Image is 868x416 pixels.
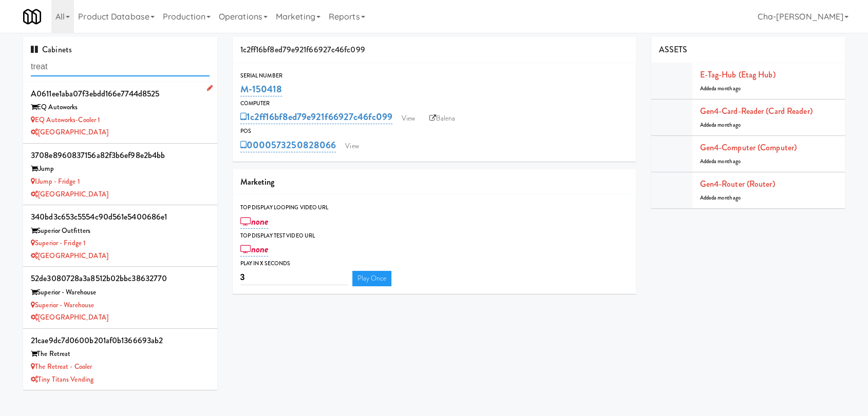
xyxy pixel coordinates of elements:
div: 21cae9dc7d0600b201af0b1366693ab2 [31,333,210,348]
span: Added [700,157,741,165]
span: a month ago [714,157,741,165]
a: Balena [424,111,460,126]
li: 52de3080728a3a8512b02bbc38632770Superior - Warehouse Superior - Warehouse[GEOGRAPHIC_DATA] [23,267,217,328]
a: [GEOGRAPHIC_DATA] [31,127,108,137]
div: Top Display Looping Video Url [240,203,628,213]
a: [GEOGRAPHIC_DATA] [31,189,108,199]
span: a month ago [714,194,741,202]
div: Play in X seconds [240,259,628,269]
div: 52de3080728a3a8512b02bbc38632770 [31,271,210,286]
a: Tiny Titans Vending [31,374,93,384]
div: 3708e8960837156a82f3b6ef98e2b4bb [31,148,210,163]
div: Top Display Test Video Url [240,231,628,241]
input: Search cabinets [31,57,210,76]
div: a0611ee1aba07f3ebdd166e7744d8525 [31,86,210,102]
span: Added [700,121,741,129]
a: Gen4-computer (Computer) [700,142,797,153]
span: Added [700,85,741,92]
li: a0611ee1aba07f3ebdd166e7744d8525EQ Autoworks EQ Autoworks-Cooler 1[GEOGRAPHIC_DATA] [23,82,217,144]
a: 1c2ff16bf8ed79e921f66927c46fc099 [240,110,392,124]
a: View [340,138,364,154]
span: Added [700,194,741,202]
div: Superior Outfitters [31,225,210,237]
a: E-tag-hub (Etag Hub) [700,69,776,81]
a: View [397,111,420,126]
a: [GEOGRAPHIC_DATA] [31,312,108,322]
span: Marketing [240,176,275,188]
a: EQ Autoworks-Cooler 1 [31,115,100,125]
div: The Retreat [31,348,210,361]
a: none [240,214,269,229]
span: ASSETS [659,44,688,55]
div: iJump [31,163,210,175]
a: Superior - Fridge 1 [31,238,86,248]
a: Superior - Warehouse [31,300,94,310]
a: none [240,242,269,256]
div: Superior - Warehouse [31,286,210,299]
div: EQ Autoworks [31,101,210,114]
a: Play Once [352,271,392,286]
span: a month ago [714,121,741,129]
a: [GEOGRAPHIC_DATA] [31,251,108,261]
div: Computer [240,98,628,109]
div: POS [240,126,628,136]
a: iJump - Fridge 1 [31,176,80,186]
li: 340bd3c653c5554c90d561e5400686e1Superior Outfitters Superior - Fridge 1[GEOGRAPHIC_DATA] [23,205,217,267]
a: 0000573250828066 [240,138,336,152]
div: 1c2ff16bf8ed79e921f66927c46fc099 [233,37,636,63]
img: Micromart [23,8,41,26]
span: a month ago [714,85,741,92]
div: Serial Number [240,71,628,81]
a: The Retreat - Cooler [31,362,92,371]
span: Cabinets [31,44,72,55]
li: 21cae9dc7d0600b201af0b1366693ab2The Retreat The Retreat - CoolerTiny Titans Vending [23,329,217,390]
div: 340bd3c653c5554c90d561e5400686e1 [31,209,210,225]
a: Gen4-card-reader (Card Reader) [700,105,813,117]
li: 3708e8960837156a82f3b6ef98e2b4bbiJump iJump - Fridge 1[GEOGRAPHIC_DATA] [23,144,217,205]
a: Gen4-router (Router) [700,178,775,190]
a: M-150418 [240,82,282,96]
